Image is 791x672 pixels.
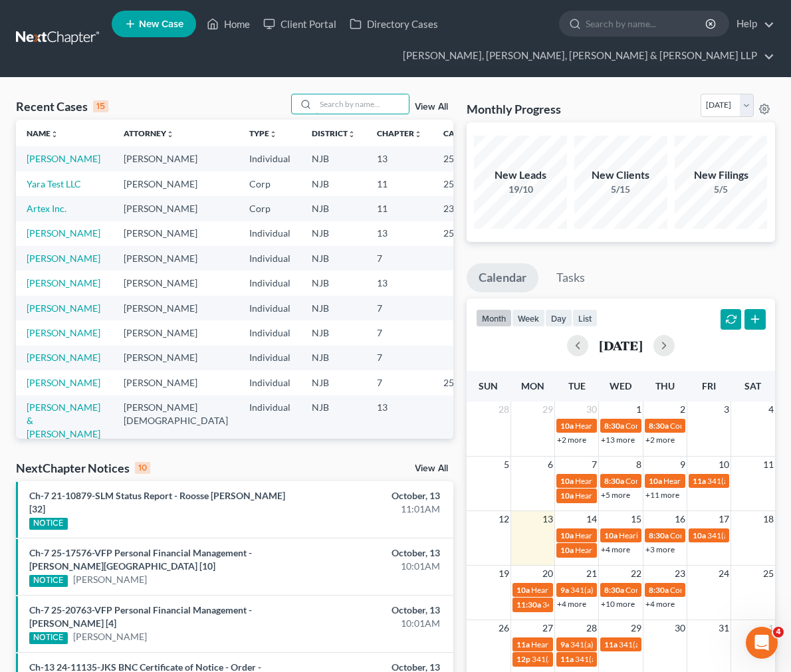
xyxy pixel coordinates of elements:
[541,401,554,417] span: 29
[239,171,301,196] td: Corp
[366,196,433,221] td: 11
[655,380,675,392] span: Thu
[239,221,301,246] td: Individual
[541,511,554,527] span: 13
[645,490,679,500] a: +11 more
[693,476,706,486] span: 11a
[16,460,150,476] div: NextChapter Notices
[679,401,687,417] span: 2
[497,620,510,636] span: 26
[619,530,723,540] span: Hearing for [PERSON_NAME]
[366,370,433,395] td: 7
[343,12,445,36] a: Directory Cases
[467,263,538,292] a: Calendar
[312,604,440,617] div: October, 13
[521,380,544,392] span: Mon
[717,620,731,636] span: 31
[29,575,68,587] div: NOTICE
[29,632,68,644] div: NOTICE
[166,130,174,138] i: unfold_more
[541,566,554,582] span: 20
[541,620,554,636] span: 27
[531,585,635,595] span: Hearing for [PERSON_NAME]
[773,627,784,637] span: 4
[604,530,618,540] span: 10a
[542,600,671,610] span: 341(a) meeting for [PERSON_NAME]
[113,171,239,196] td: [PERSON_NAME]
[27,377,100,388] a: [PERSON_NAME]
[629,566,643,582] span: 22
[301,196,366,221] td: NJB
[366,271,433,295] td: 13
[301,320,366,345] td: NJB
[135,462,150,474] div: 10
[366,395,433,447] td: 13
[301,271,366,295] td: NJB
[560,654,574,664] span: 11a
[366,246,433,271] td: 7
[93,100,108,112] div: 15
[575,654,704,664] span: 341(a) Meeting for [PERSON_NAME]
[574,168,667,183] div: New Clients
[113,346,239,370] td: [PERSON_NAME]
[629,620,643,636] span: 29
[312,560,440,573] div: 10:01AM
[239,146,301,171] td: Individual
[27,178,81,189] a: Yara Test LLC
[629,511,643,527] span: 15
[113,146,239,171] td: [PERSON_NAME]
[301,221,366,246] td: NJB
[497,566,510,582] span: 19
[239,395,301,447] td: Individual
[586,11,707,36] input: Search by name...
[649,476,662,486] span: 10a
[200,12,257,36] a: Home
[516,600,541,610] span: 11:30a
[27,227,100,239] a: [PERSON_NAME]
[767,620,775,636] span: 1
[474,168,567,183] div: New Leads
[585,401,598,417] span: 30
[585,620,598,636] span: 28
[625,421,776,431] span: Confirmation hearing for [PERSON_NAME]
[239,246,301,271] td: Individual
[27,128,58,138] a: Nameunfold_more
[433,146,497,171] td: 25-17489
[635,401,643,417] span: 1
[663,476,767,486] span: Hearing for [PERSON_NAME]
[570,585,699,595] span: 341(a) meeting for [PERSON_NAME]
[113,395,239,447] td: [PERSON_NAME][DEMOGRAPHIC_DATA]
[301,395,366,447] td: NJB
[239,271,301,295] td: Individual
[717,566,731,582] span: 24
[560,545,574,555] span: 10a
[316,94,409,114] input: Search by name...
[675,183,768,196] div: 5/5
[497,511,510,527] span: 12
[366,346,433,370] td: 7
[139,19,183,29] span: New Case
[585,566,598,582] span: 21
[570,639,699,649] span: 341(a) meeting for [PERSON_NAME]
[717,457,731,473] span: 10
[610,380,631,392] span: Wed
[377,128,422,138] a: Chapterunfold_more
[702,380,716,392] span: Fri
[544,263,597,292] a: Tasks
[585,511,598,527] span: 14
[730,12,774,36] a: Help
[366,221,433,246] td: 13
[476,309,512,327] button: month
[575,491,766,501] span: Hearing for Fulme Cruces [PERSON_NAME] De Zeballo
[27,203,66,214] a: Artex Inc.
[649,530,669,540] span: 8:30a
[113,196,239,221] td: [PERSON_NAME]
[366,146,433,171] td: 13
[113,246,239,271] td: [PERSON_NAME]
[433,370,497,395] td: 25-20793
[574,183,667,196] div: 5/15
[649,585,669,595] span: 8:30a
[124,128,174,138] a: Attorneyunfold_more
[27,327,100,338] a: [PERSON_NAME]
[649,421,669,431] span: 8:30a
